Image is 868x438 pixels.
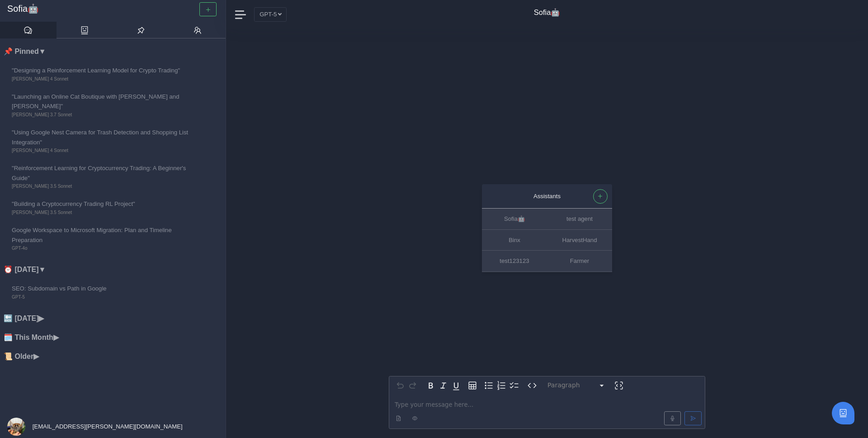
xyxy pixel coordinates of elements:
div: toggle group [482,379,520,392]
span: "Designing a Reinforcement Learning Model for Crypto Trading" [12,66,193,75]
span: "Launching an Online Cat Boutique with [PERSON_NAME] and [PERSON_NAME]" [12,92,193,111]
span: "Building a Cryptocurrency Trading RL Project" [12,199,193,209]
span: [PERSON_NAME] 3.7 Sonnet [12,111,193,119]
button: Bulleted list [482,379,495,392]
div: Assistants [491,191,603,201]
span: "Using Google Nest Camera for Trash Detection and Shopping List Integration" [12,128,193,147]
button: test123123 [482,251,547,271]
h4: Sofia🤖 [534,8,561,17]
button: GPT-5 [254,7,287,21]
button: Numbered list [495,379,508,392]
button: Binx [482,230,547,251]
button: Underline [450,379,462,392]
a: Sofia🤖 [7,4,218,14]
span: [PERSON_NAME] 3.5 Sonnet [12,209,193,216]
button: Check list [508,379,520,392]
button: Italic [437,379,450,392]
div: editable markdown [389,395,705,428]
button: Sofia🤖 [482,209,547,230]
button: HarvestHand [547,230,612,251]
span: GPT-4o [12,245,193,252]
span: [PERSON_NAME] 4 Sonnet [12,76,193,83]
span: Google Workspace to Microsoft Migration: Plan and Timeline Preparation [12,225,193,245]
li: 🔙 [DATE] ▶ [4,313,226,324]
button: test agent [547,209,612,230]
span: GPT-5 [12,294,193,301]
button: Bold [425,379,437,392]
li: ⏰ [DATE] ▼ [4,264,226,276]
button: Inline code format [526,379,538,392]
button: Block type [544,379,609,392]
span: [PERSON_NAME] 4 Sonnet [12,147,193,154]
span: SEO: Subdomain vs Path in Google [12,284,193,293]
span: [PERSON_NAME] 3.5 Sonnet [12,183,193,190]
li: 📌 Pinned ▼ [4,46,226,57]
span: "Reinforcement Learning for Cryptocurrency Trading: A Beginner's Guide" [12,163,193,183]
button: Farmer [547,251,612,271]
li: 📜 Older ▶ [4,351,226,362]
li: 🗓️ This Month ▶ [4,332,226,343]
span: [EMAIL_ADDRESS][PERSON_NAME][DOMAIN_NAME] [31,423,183,430]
